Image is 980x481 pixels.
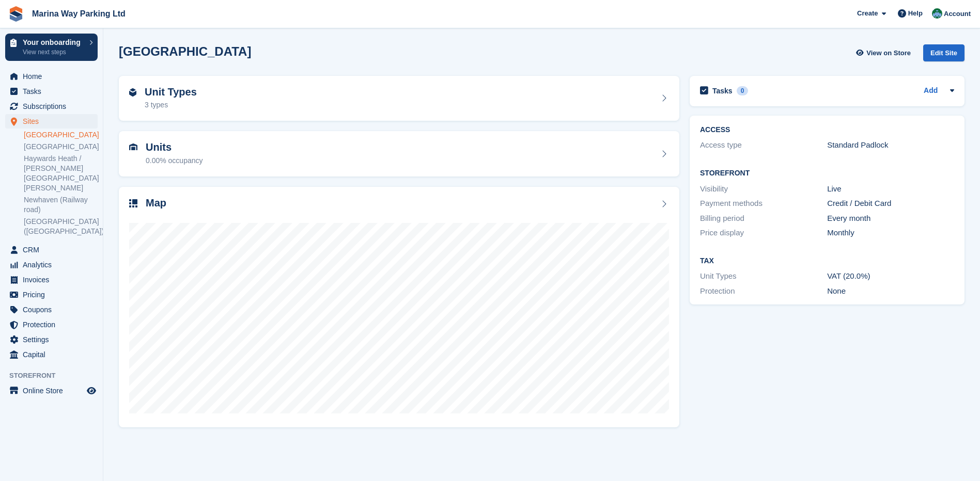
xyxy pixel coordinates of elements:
a: menu [5,84,98,99]
a: menu [5,287,98,302]
div: None [827,285,954,297]
img: Paul Lewis [932,8,942,19]
span: Settings [23,332,85,347]
a: [GEOGRAPHIC_DATA] [24,130,98,140]
div: 0 [737,86,749,95]
a: Map [119,187,679,428]
div: Edit Site [923,44,965,61]
h2: Tasks [712,86,733,95]
span: Analytics [23,258,85,272]
a: menu [5,258,98,272]
div: Visibility [700,183,827,195]
p: Your onboarding [23,39,84,46]
a: Haywards Heath / [PERSON_NAME][GEOGRAPHIC_DATA][PERSON_NAME] [24,154,98,193]
div: Billing period [700,213,827,225]
span: Protection [23,317,85,332]
a: menu [5,99,98,114]
a: Newhaven (Railway road) [24,195,98,215]
span: CRM [23,243,85,257]
a: Units 0.00% occupancy [119,131,679,177]
span: Sites [23,114,85,129]
span: Online Store [23,383,85,398]
h2: Units [146,141,203,153]
span: Subscriptions [23,99,85,114]
a: Unit Types 3 types [119,76,679,121]
a: Your onboarding View next steps [5,34,98,61]
span: Capital [23,347,85,362]
a: Preview store [85,384,98,397]
div: Payment methods [700,198,827,210]
h2: [GEOGRAPHIC_DATA] [119,44,251,58]
span: Pricing [23,287,85,302]
a: menu [5,243,98,257]
span: Invoices [23,272,85,287]
h2: Map [146,197,166,209]
img: unit-type-icn-2b2737a686de81e16bb02015468b77c625bbabd49415b5ef34ead5e3b44a266d.svg [129,88,136,97]
a: menu [5,332,98,347]
a: Marina Way Parking Ltd [28,5,130,22]
div: Access type [700,139,827,151]
div: 3 types [145,100,197,110]
a: menu [5,69,98,84]
a: menu [5,383,98,398]
a: menu [5,114,98,129]
img: unit-icn-7be61d7bf1b0ce9d3e12c5938cc71ed9869f7b940bace4675aadf7bd6d80202e.svg [129,143,137,151]
a: [GEOGRAPHIC_DATA] ([GEOGRAPHIC_DATA]) [24,217,98,236]
a: menu [5,317,98,332]
div: Price display [700,227,827,239]
h2: Storefront [700,169,954,178]
a: menu [5,302,98,317]
span: Coupons [23,302,85,317]
div: Live [827,183,954,195]
span: Storefront [9,371,103,381]
div: 0.00% occupancy [146,155,203,166]
span: Home [23,69,85,84]
h2: Unit Types [145,86,197,98]
a: Add [924,85,938,97]
img: stora-icon-8386f47178a22dfd0bd8f6a31ec36ba5ce8667c1dd55bd0f319d3a0aa187defe.svg [8,6,24,22]
div: Protection [700,285,827,297]
h2: Tax [700,257,954,265]
span: Tasks [23,84,85,99]
a: Edit Site [923,44,965,66]
a: [GEOGRAPHIC_DATA] [24,142,98,152]
div: VAT (20.0%) [827,270,954,282]
img: map-icn-33ee37083ee616e46c38cad1a60f524a97daa1e2b2c8c0bc3eb3415660979fc1.svg [129,199,137,207]
a: menu [5,272,98,287]
span: Account [944,9,971,19]
span: View on Store [866,48,911,58]
span: Create [857,8,878,19]
div: Unit Types [700,270,827,282]
div: Monthly [827,227,954,239]
a: View on Store [854,44,915,61]
div: Every month [827,213,954,225]
span: Help [908,8,923,19]
div: Credit / Debit Card [827,198,954,210]
a: menu [5,347,98,362]
h2: ACCESS [700,126,954,134]
p: View next steps [23,47,84,57]
div: Standard Padlock [827,139,954,151]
